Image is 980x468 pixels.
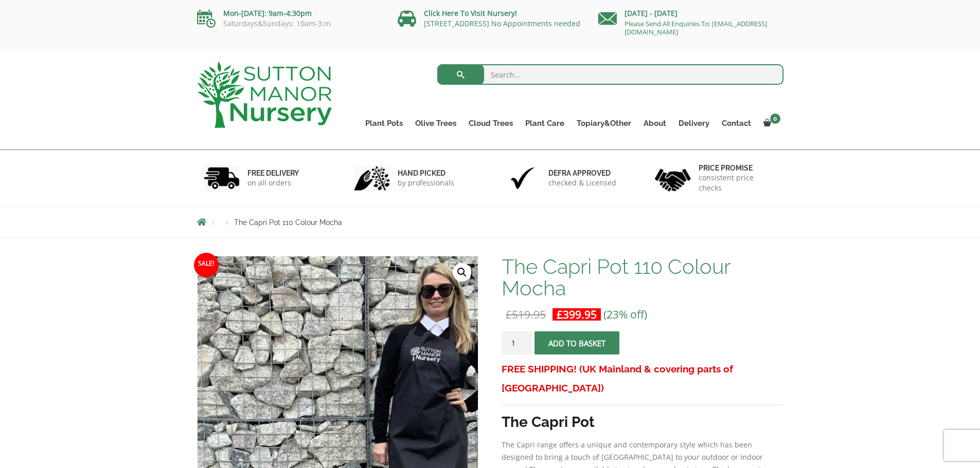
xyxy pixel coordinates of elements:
p: by professionals [398,178,454,188]
span: £ [557,307,563,322]
span: £ [506,307,512,322]
a: Delivery [672,116,716,130]
p: [DATE] - [DATE] [598,7,783,20]
a: View full-screen image gallery [453,263,471,282]
img: logo [197,62,332,128]
strong: The Capri Pot [502,414,595,430]
a: Click Here To Visit Nursery! [424,8,517,18]
p: Saturdays&Sundays: 10am-3:m [197,20,382,28]
img: 2.jpg [354,165,390,191]
a: Contact [716,116,757,130]
button: Add to basket [534,331,619,354]
span: The Capri Pot 110 Colour Mocha [234,218,342,227]
h6: Defra approved [548,169,616,178]
h6: Price promise [699,163,777,173]
bdi: 399.95 [557,307,597,322]
span: Sale! [194,253,219,277]
a: Olive Trees [409,116,462,130]
span: 0 [770,114,780,124]
input: Product quantity [502,331,532,354]
a: Plant Care [519,116,571,130]
h1: The Capri Pot 110 Colour Mocha [502,256,783,299]
nav: Breadcrumbs [197,218,783,226]
a: Please Send All Enquiries To: [EMAIL_ADDRESS][DOMAIN_NAME] [625,19,767,36]
p: checked & Licensed [548,178,616,188]
p: consistent price checks [699,173,777,193]
a: Plant Pots [359,116,409,130]
img: 3.jpg [505,165,541,191]
h6: FREE DELIVERY [247,169,299,178]
a: 0 [757,116,783,130]
h6: hand picked [398,169,454,178]
img: 1.jpg [204,165,240,191]
a: Cloud Trees [462,116,519,130]
input: Search... [437,64,783,85]
a: [STREET_ADDRESS] No Appointments needed [424,18,580,28]
img: 4.jpg [655,162,691,194]
a: About [637,116,672,130]
h3: FREE SHIPPING! (UK Mainland & covering parts of [GEOGRAPHIC_DATA]) [502,360,783,398]
p: on all orders [247,178,299,188]
bdi: 519.95 [506,307,546,322]
a: Topiary&Other [571,116,637,130]
span: (23% off) [603,307,647,322]
p: Mon-[DATE]: 9am-4:30pm [197,7,382,20]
